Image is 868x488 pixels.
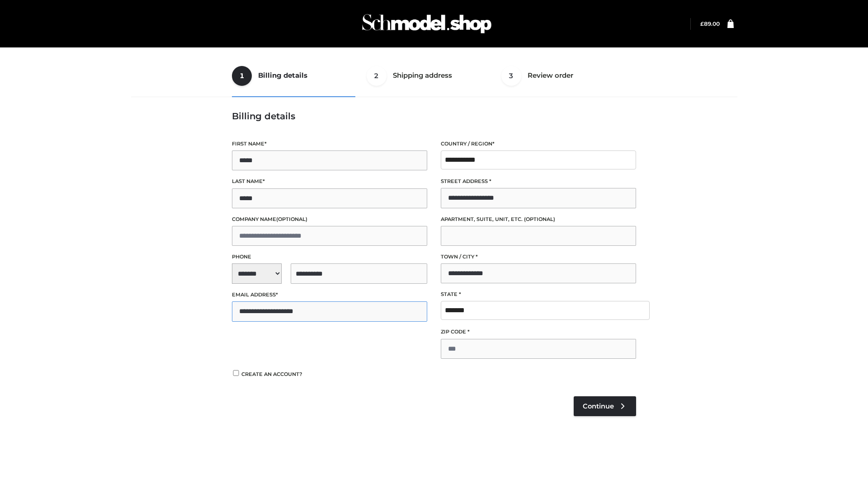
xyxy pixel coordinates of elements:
img: Schmodel Admin 964 [359,6,495,42]
h3: Billing details [232,111,636,122]
label: Country / Region [441,140,636,148]
span: (optional) [276,216,307,222]
label: Apartment, suite, unit, etc. [441,215,636,224]
label: Phone [232,253,427,261]
input: Create an account? [232,370,240,376]
label: Email address [232,291,427,299]
span: Create an account? [241,371,302,377]
span: (optional) [524,216,555,222]
span: Continue [583,402,614,410]
label: State [441,290,636,299]
label: Street address [441,177,636,186]
span: £ [700,20,704,27]
bdi: 89.00 [700,20,720,27]
label: First name [232,140,427,148]
a: £89.00 [700,20,720,27]
label: Town / City [441,253,636,261]
label: Last name [232,177,427,186]
label: Company name [232,215,427,224]
label: ZIP Code [441,328,636,336]
a: Continue [574,396,636,416]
